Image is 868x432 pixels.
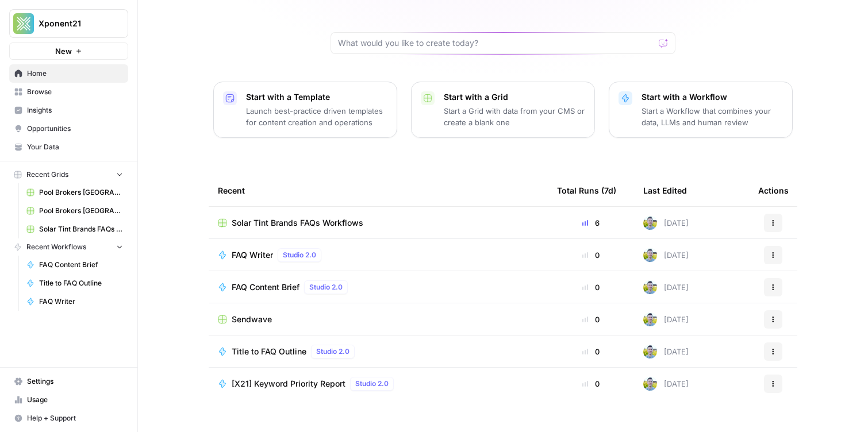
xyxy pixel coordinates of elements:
span: Help + Support [27,413,123,423]
a: Sendwave [218,314,539,325]
button: Start with a GridStart a Grid with data from your CMS or create a blank one [411,82,595,138]
div: 0 [557,314,625,325]
span: Title to FAQ Outline [232,346,306,357]
p: Start with a Template [246,91,387,103]
img: 7o9iy2kmmc4gt2vlcbjqaas6vz7k [643,377,657,391]
div: [DATE] [643,216,689,230]
button: Start with a WorkflowStart a Workflow that combines your data, LLMs and human review [609,82,793,138]
span: Studio 2.0 [309,282,343,292]
a: Insights [9,101,128,119]
div: Actions [758,175,789,206]
span: Sendwave [232,314,272,325]
button: New [9,43,128,60]
div: 0 [557,249,625,261]
span: Title to FAQ Outline [39,278,123,288]
div: [DATE] [643,248,689,262]
div: Last Edited [643,175,687,206]
span: Recent Workflows [26,242,86,252]
a: Home [9,64,128,83]
span: Settings [27,376,123,387]
div: 0 [557,346,625,357]
a: Solar Tint Brands FAQs Workflows [21,220,128,238]
span: Your Data [27,142,123,152]
button: Recent Workflows [9,238,128,256]
a: FAQ Content BriefStudio 2.0 [218,280,539,294]
span: Studio 2.0 [283,250,316,260]
span: FAQ Content Brief [39,260,123,270]
span: Recent Grids [26,169,68,180]
a: Opportunities [9,119,128,138]
a: Pool Brokers [GEOGRAPHIC_DATA] [21,183,128,202]
div: 0 [557,378,625,389]
img: 7o9iy2kmmc4gt2vlcbjqaas6vz7k [643,345,657,358]
a: Browse [9,83,128,101]
p: Start with a Grid [444,91,585,103]
a: Settings [9,372,128,391]
img: 7o9iy2kmmc4gt2vlcbjqaas6vz7k [643,216,657,230]
a: Title to FAQ OutlineStudio 2.0 [218,345,539,358]
span: Studio 2.0 [355,379,389,389]
span: Home [27,68,123,79]
div: [DATE] [643,377,689,391]
span: Pool Brokers [GEOGRAPHIC_DATA] [39,206,123,216]
span: Solar Tint Brands FAQs Workflows [232,217,363,229]
span: Xponent21 [39,18,108,29]
p: Start a Workflow that combines your data, LLMs and human review [642,105,783,128]
div: [DATE] [643,280,689,294]
span: FAQ Writer [232,249,273,261]
div: Recent [218,175,539,206]
a: Pool Brokers [GEOGRAPHIC_DATA] [21,202,128,220]
a: [X21] Keyword Priority ReportStudio 2.0 [218,377,539,391]
div: [DATE] [643,313,689,326]
span: Pool Brokers [GEOGRAPHIC_DATA] [39,187,123,198]
span: Browse [27,87,123,97]
div: 0 [557,281,625,293]
input: What would you like to create today? [338,37,654,49]
span: Solar Tint Brands FAQs Workflows [39,224,123,234]
p: Start with a Workflow [642,91,783,103]
a: FAQ Writer [21,292,128,311]
img: 7o9iy2kmmc4gt2vlcbjqaas6vz7k [643,280,657,294]
a: FAQ Content Brief [21,256,128,274]
img: 7o9iy2kmmc4gt2vlcbjqaas6vz7k [643,248,657,262]
a: Title to FAQ Outline [21,274,128,292]
div: Total Runs (7d) [557,175,616,206]
div: 6 [557,217,625,229]
a: Solar Tint Brands FAQs Workflows [218,217,539,229]
span: FAQ Writer [39,296,123,307]
button: Help + Support [9,409,128,427]
span: FAQ Content Brief [232,281,299,293]
img: Xponent21 Logo [13,13,34,34]
span: Opportunities [27,124,123,134]
img: 7o9iy2kmmc4gt2vlcbjqaas6vz7k [643,313,657,326]
span: Studio 2.0 [316,346,349,357]
a: Your Data [9,138,128,156]
span: [X21] Keyword Priority Report [232,378,345,389]
p: Start a Grid with data from your CMS or create a blank one [444,105,585,128]
p: Launch best-practice driven templates for content creation and operations [246,105,387,128]
button: Recent Grids [9,166,128,183]
button: Workspace: Xponent21 [9,9,128,38]
span: Insights [27,105,123,115]
span: New [55,45,72,57]
div: [DATE] [643,345,689,358]
a: Usage [9,391,128,409]
span: Usage [27,395,123,405]
button: Start with a TemplateLaunch best-practice driven templates for content creation and operations [213,82,397,138]
a: FAQ WriterStudio 2.0 [218,248,539,262]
